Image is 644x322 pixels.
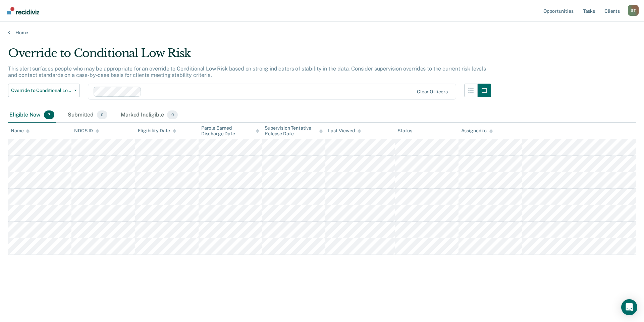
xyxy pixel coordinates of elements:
[628,5,639,16] button: Profile dropdown button
[8,65,486,78] p: This alert surfaces people who may be appropriate for an override to Conditional Low Risk based o...
[97,110,107,119] span: 0
[138,128,176,134] div: Eligibility Date
[11,88,71,93] span: Override to Conditional Low Risk
[7,7,39,14] img: Recidiviz
[621,299,637,315] div: Open Intercom Messenger
[11,128,30,134] div: Name
[44,110,54,119] span: 7
[397,128,412,134] div: Status
[461,128,493,134] div: Assigned to
[119,108,179,123] div: Marked Ineligible0
[265,125,323,137] div: Supervision Tentative Release Date
[8,46,491,65] div: Override to Conditional Low Risk
[201,125,259,137] div: Parole Earned Discharge Date
[417,89,448,95] div: Clear officers
[66,108,109,123] div: Submitted0
[328,128,361,134] div: Last Viewed
[8,84,80,97] button: Override to Conditional Low Risk
[628,5,639,16] div: S T
[74,128,99,134] div: NDCS ID
[8,108,56,123] div: Eligible Now7
[8,30,636,36] a: Home
[167,110,177,119] span: 0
